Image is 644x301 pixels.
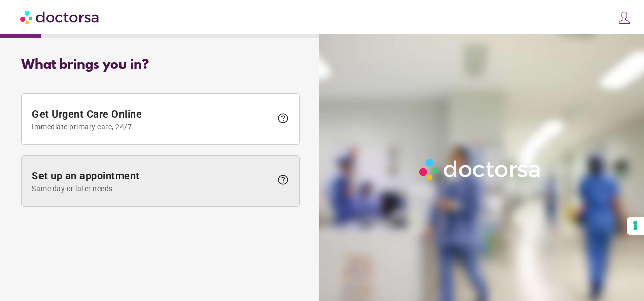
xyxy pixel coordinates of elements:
[32,108,272,131] span: Get Urgent Care Online
[32,184,272,193] span: Same day or later needs
[21,58,300,73] div: What brings you in?
[627,217,644,235] button: Your consent preferences for tracking technologies
[416,155,544,184] img: Logo-Doctorsa-trans-White-partial-flat.png
[32,123,272,131] span: Immediate primary care, 24/7
[32,170,272,193] span: Set up an appointment
[277,174,289,186] span: help
[277,112,289,124] span: help
[20,6,100,28] img: Doctorsa.com
[617,11,631,25] img: icons8-customer-100.png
